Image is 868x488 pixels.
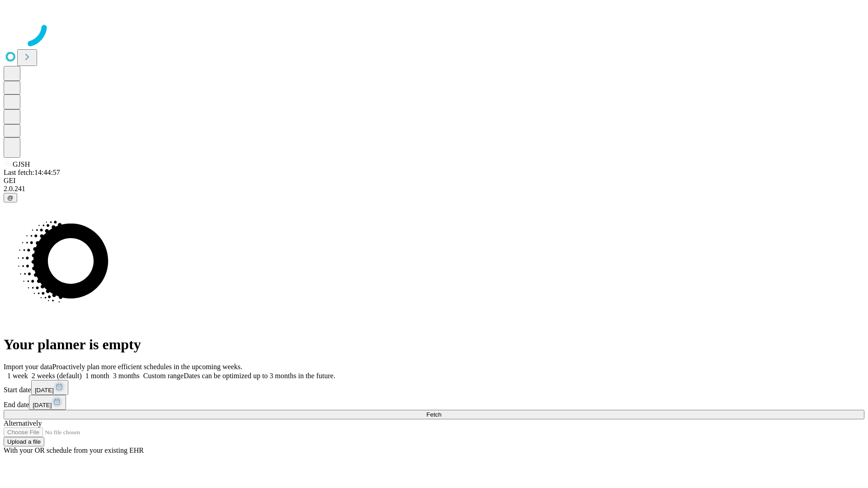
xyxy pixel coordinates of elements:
[4,185,864,193] div: 2.0.241
[7,194,14,201] span: @
[4,395,864,410] div: End date
[85,372,109,380] span: 1 month
[4,419,42,427] span: Alternatively
[184,372,335,380] span: Dates can be optimized up to 3 months in the future.
[4,363,52,371] span: Import your data
[4,193,17,202] button: @
[4,177,864,185] div: GEI
[4,336,864,353] h1: Your planner is empty
[113,372,140,380] span: 3 months
[13,160,30,168] span: GJSH
[426,411,441,418] span: Fetch
[52,363,242,371] span: Proactively plan more efficient schedules in the upcoming weeks.
[35,387,54,394] span: [DATE]
[29,395,66,410] button: [DATE]
[31,380,68,395] button: [DATE]
[4,380,864,395] div: Start date
[4,446,144,454] span: With your OR schedule from your existing EHR
[4,169,60,176] span: Last fetch: 14:44:57
[33,402,52,408] span: [DATE]
[4,437,44,446] button: Upload a file
[7,372,28,380] span: 1 week
[32,372,82,380] span: 2 weeks (default)
[4,410,864,419] button: Fetch
[143,372,184,380] span: Custom range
